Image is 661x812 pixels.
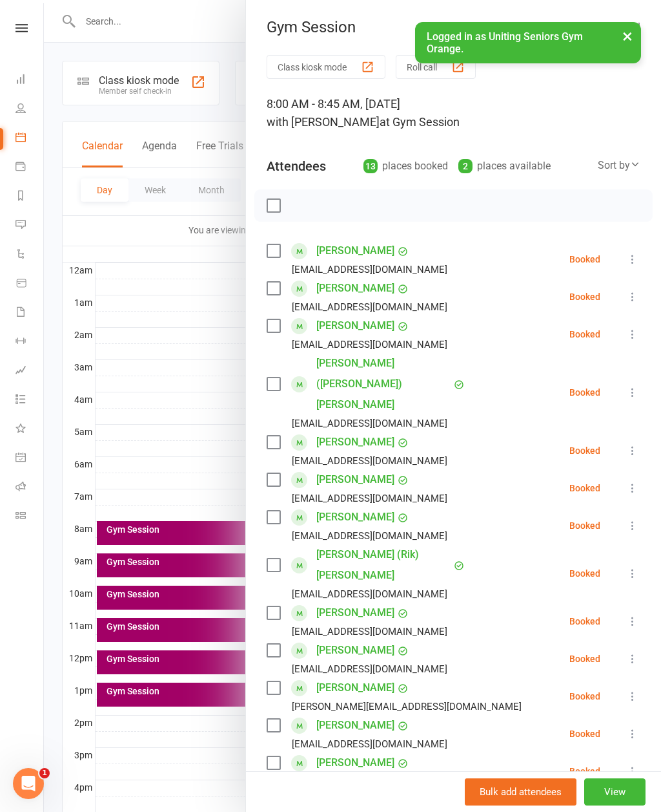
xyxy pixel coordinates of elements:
[316,353,451,415] a: [PERSON_NAME] ([PERSON_NAME]) [PERSON_NAME]
[569,388,600,397] div: Booked
[427,30,583,55] span: Logged in as Uniting Seniors Gym Orange.
[569,484,600,493] div: Booked
[316,678,394,698] a: [PERSON_NAME]
[292,261,447,278] div: [EMAIL_ADDRESS][DOMAIN_NAME]
[15,502,45,531] a: Class kiosk mode
[316,240,394,261] a: [PERSON_NAME]
[569,729,600,738] div: Booked
[598,157,640,174] div: Sort by
[15,124,45,153] a: Calendar
[39,768,50,778] span: 1
[569,446,600,455] div: Booked
[15,473,45,502] a: Roll call kiosk mode
[292,698,522,715] div: [PERSON_NAME][EMAIL_ADDRESS][DOMAIN_NAME]
[569,330,600,339] div: Booked
[569,654,600,663] div: Booked
[316,278,394,299] a: [PERSON_NAME]
[363,157,448,175] div: places booked
[292,299,447,315] div: [EMAIL_ADDRESS][DOMAIN_NAME]
[316,315,394,336] a: [PERSON_NAME]
[363,159,378,173] div: 13
[316,507,394,528] a: [PERSON_NAME]
[380,115,460,129] span: at Gym Session
[15,444,45,473] a: General attendance kiosk mode
[267,157,326,175] div: Attendees
[15,415,45,444] a: What's New
[292,736,447,753] div: [EMAIL_ADDRESS][DOMAIN_NAME]
[316,715,394,736] a: [PERSON_NAME]
[15,153,45,182] a: Payments
[15,270,45,299] a: Product Sales
[616,22,639,50] button: ×
[292,623,447,640] div: [EMAIL_ADDRESS][DOMAIN_NAME]
[15,357,45,386] a: Assessments
[316,640,394,661] a: [PERSON_NAME]
[267,95,640,131] div: 8:00 AM - 8:45 AM, [DATE]
[569,692,600,701] div: Booked
[458,157,551,175] div: places available
[569,767,600,776] div: Booked
[316,469,394,490] a: [PERSON_NAME]
[13,768,44,799] iframe: Intercom live chat
[316,432,394,453] a: [PERSON_NAME]
[292,415,447,432] div: [EMAIL_ADDRESS][DOMAIN_NAME]
[15,182,45,211] a: Reports
[292,661,447,678] div: [EMAIL_ADDRESS][DOMAIN_NAME]
[292,336,447,353] div: [EMAIL_ADDRESS][DOMAIN_NAME]
[584,778,646,806] button: View
[465,778,576,806] button: Bulk add attendees
[15,95,45,124] a: People
[292,586,447,603] div: [EMAIL_ADDRESS][DOMAIN_NAME]
[458,159,473,173] div: 2
[569,569,600,578] div: Booked
[569,617,600,626] div: Booked
[569,255,600,264] div: Booked
[316,603,394,623] a: [PERSON_NAME]
[246,18,661,36] div: Gym Session
[316,753,394,773] a: [PERSON_NAME]
[569,292,600,301] div: Booked
[569,521,600,530] div: Booked
[15,66,45,95] a: Dashboard
[316,544,451,586] a: [PERSON_NAME] (Rik) [PERSON_NAME]
[292,490,447,507] div: [EMAIL_ADDRESS][DOMAIN_NAME]
[267,115,380,129] span: with [PERSON_NAME]
[292,453,447,469] div: [EMAIL_ADDRESS][DOMAIN_NAME]
[292,528,447,544] div: [EMAIL_ADDRESS][DOMAIN_NAME]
